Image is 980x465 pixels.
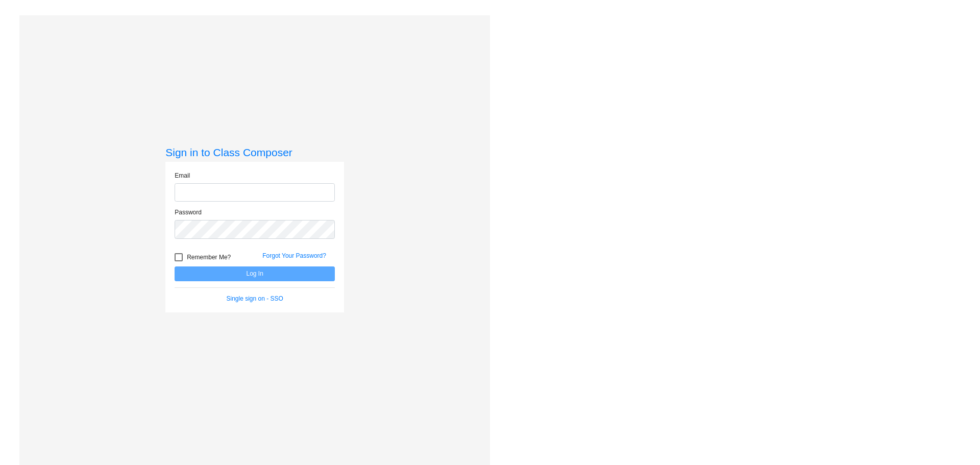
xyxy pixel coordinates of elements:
a: Forgot Your Password? [262,252,326,259]
span: Remember Me? [187,251,231,263]
label: Email [175,171,190,180]
a: Single sign on - SSO [227,295,283,302]
label: Password [175,208,202,217]
h3: Sign in to Class Composer [165,146,344,159]
button: Log In [175,266,335,281]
